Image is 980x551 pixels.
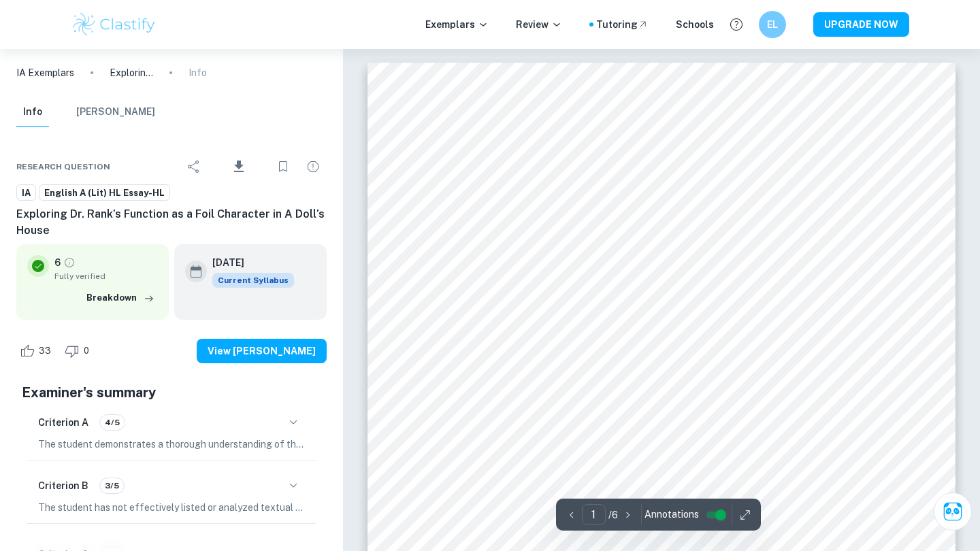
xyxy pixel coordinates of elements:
[596,17,649,32] a: Tutoring
[608,507,618,522] p: / 6
[16,206,327,239] h6: Exploring Dr. Rank’s Function as a Foil Character in A Doll’s House
[725,13,748,36] button: Help and Feedback
[83,288,158,308] button: Breakdown
[210,149,267,184] div: Download
[16,340,59,362] div: Like
[39,184,170,201] a: English A (Lit) HL Essay-HL
[54,270,158,282] span: Fully verified
[100,480,124,492] span: 3/5
[212,273,294,288] span: Current Syllabus
[31,344,59,358] span: 33
[76,97,155,127] button: [PERSON_NAME]
[38,478,88,493] h6: Criterion B
[197,339,327,363] button: View [PERSON_NAME]
[189,65,207,80] p: Info
[16,161,110,173] span: Research question
[269,153,297,180] div: Bookmark
[212,273,294,288] div: This exemplar is based on the current syllabus. Feel free to refer to it for inspiration/ideas wh...
[76,344,97,358] span: 0
[63,256,76,269] a: Grade fully verified
[110,65,153,80] p: Exploring Dr. Rank’s Function as a Foil Character in A Doll’s House
[61,340,97,362] div: Dislike
[100,416,125,429] span: 4/5
[16,65,74,80] a: IA Exemplars
[17,186,35,200] span: IA
[212,255,283,270] h6: [DATE]
[38,415,88,430] h6: Criterion A
[54,255,61,270] p: 6
[16,97,49,127] button: Info
[299,153,327,180] div: Report issue
[425,17,489,32] p: Exemplars
[38,437,305,452] p: The student demonstrates a thorough understanding of the literal meaning of the text, effectively...
[16,184,36,201] a: IA
[516,17,562,32] p: Review
[765,17,781,32] h6: EL
[22,382,321,403] h5: Examiner's summary
[934,492,972,531] button: Ask Clai
[38,500,305,515] p: The student has not effectively listed or analyzed textual features and authorial choices from th...
[71,11,157,38] img: Clastify logo
[813,12,909,37] button: UPGRADE NOW
[759,11,786,38] button: EL
[644,507,699,522] span: Annotations
[676,17,714,32] a: Schools
[39,186,169,200] span: English A (Lit) HL Essay-HL
[180,153,208,180] div: Share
